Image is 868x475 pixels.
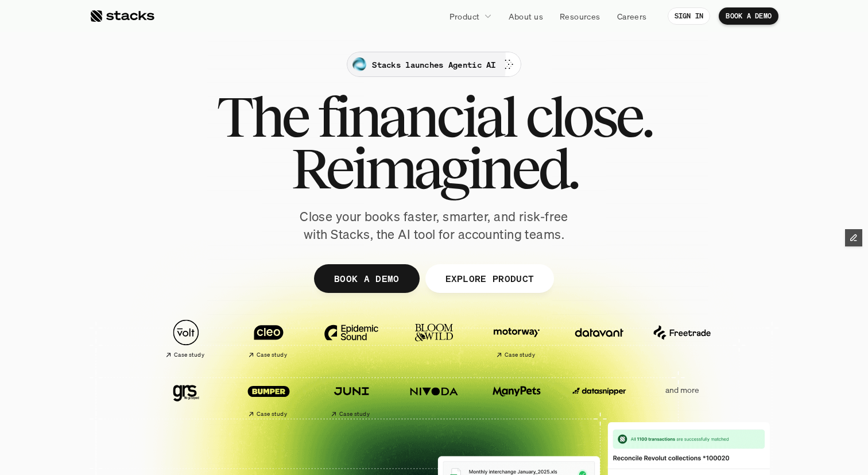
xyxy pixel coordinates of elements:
a: BOOK A DEMO [314,264,420,293]
p: Stacks launches Agentic AI [372,59,495,71]
p: BOOK A DEMO [726,12,772,20]
a: Case study [316,372,387,422]
p: Close your books faster, smarter, and risk-free with Stacks, the AI tool for accounting teams. [290,208,578,244]
p: Product [449,10,480,22]
h2: Case study [257,411,287,418]
a: Case study [481,314,552,364]
a: Stacks launches Agentic AI [347,52,521,77]
a: Careers [610,6,654,26]
button: Edit Framer Content [845,229,862,246]
a: SIGN IN [668,7,711,25]
span: close. [525,91,652,142]
a: Case study [233,372,304,422]
span: financial [317,91,516,142]
p: BOOK A DEMO [334,270,400,287]
h2: Case study [257,352,287,358]
a: Case study [150,314,222,364]
p: About us [509,10,543,22]
a: BOOK A DEMO [719,7,778,25]
a: Resources [553,6,607,26]
h2: Case study [174,352,204,358]
h2: Case study [339,411,370,418]
p: Careers [617,10,647,22]
a: Case study [233,314,304,364]
a: About us [502,6,550,26]
h2: Case study [505,352,535,358]
span: The [216,91,308,142]
p: EXPLORE PRODUCT [445,270,534,287]
a: EXPLORE PRODUCT [425,264,554,293]
p: SIGN IN [675,12,704,20]
a: Privacy Policy [135,266,186,274]
span: Reimagined. [291,142,578,194]
p: Resources [560,10,600,22]
p: and more [646,385,718,395]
